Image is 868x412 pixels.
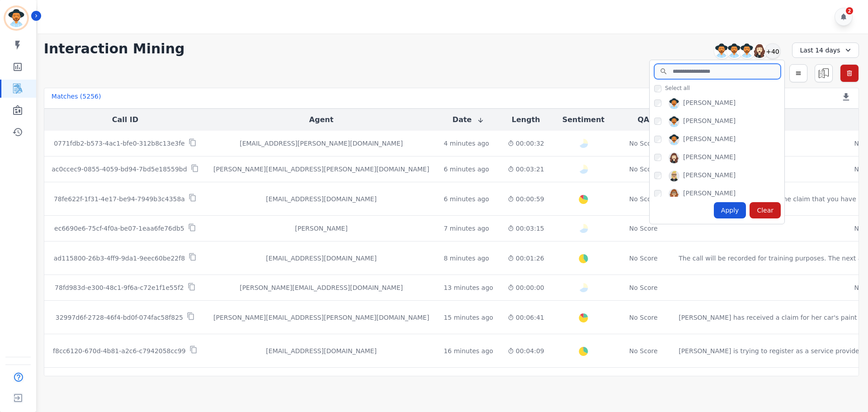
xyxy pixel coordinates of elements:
[792,43,859,58] div: Last 14 days
[54,194,185,204] p: 78fe622f-1f31-4e17-be94-7949b3c4358a
[5,7,27,29] img: Bordered avatar
[213,224,429,233] div: [PERSON_NAME]
[213,165,429,174] div: [PERSON_NAME][EMAIL_ADDRESS][PERSON_NAME][DOMAIN_NAME]
[52,165,187,174] p: ac0ccec9-0855-4059-bd94-7bd5e18559bd
[508,165,544,174] div: 00:03:21
[54,224,184,233] p: ec6690e6-75cf-4f0a-be07-1eaa6fe76db5
[629,313,658,322] div: No Score
[54,254,185,263] p: ad115800-26b3-4ff9-9da1-9eec60be22f8
[714,202,746,218] div: Apply
[665,85,690,92] span: Select all
[629,194,658,204] div: No Score
[213,194,429,204] div: [EMAIL_ADDRESS][DOMAIN_NAME]
[453,114,485,125] button: Date
[508,194,544,204] div: 00:00:59
[512,114,540,125] button: Length
[213,283,429,292] div: [PERSON_NAME][EMAIL_ADDRESS][DOMAIN_NAME]
[112,114,138,125] button: Call ID
[562,114,604,125] button: Sentiment
[629,165,658,174] div: No Score
[629,224,658,233] div: No Score
[508,346,544,355] div: 00:04:09
[443,254,489,263] div: 8 minutes ago
[683,116,736,127] div: [PERSON_NAME]
[629,346,658,355] div: No Score
[683,170,736,181] div: [PERSON_NAME]
[683,189,736,199] div: [PERSON_NAME]
[508,139,544,148] div: 00:00:32
[443,283,493,292] div: 13 minutes ago
[765,43,780,59] div: +40
[637,114,649,125] button: QA
[508,254,544,263] div: 00:01:26
[443,194,489,204] div: 6 minutes ago
[683,98,736,109] div: [PERSON_NAME]
[443,224,489,233] div: 7 minutes ago
[213,313,429,322] div: [PERSON_NAME][EMAIL_ADDRESS][PERSON_NAME][DOMAIN_NAME]
[683,134,736,145] div: [PERSON_NAME]
[44,41,185,57] h1: Interaction Mining
[629,139,658,148] div: No Score
[213,254,429,263] div: [EMAIL_ADDRESS][DOMAIN_NAME]
[309,114,334,125] button: Agent
[52,92,101,104] div: Matches ( 5256 )
[508,313,544,322] div: 00:06:41
[56,313,183,322] p: 32997d6f-2728-46f4-bd0f-074fac58f825
[508,283,544,292] div: 00:00:00
[683,152,736,163] div: [PERSON_NAME]
[53,346,186,355] p: f8cc6120-670d-4b81-a2c6-c7942058cc99
[629,283,658,292] div: No Score
[443,346,493,355] div: 16 minutes ago
[213,139,429,148] div: [EMAIL_ADDRESS][PERSON_NAME][DOMAIN_NAME]
[443,139,489,148] div: 4 minutes ago
[750,202,781,218] div: Clear
[443,165,489,174] div: 6 minutes ago
[508,224,544,233] div: 00:03:15
[55,283,184,292] p: 78fd983d-e300-48c1-9f6a-c72e1f1e55f2
[443,313,493,322] div: 15 minutes ago
[213,346,429,355] div: [EMAIL_ADDRESS][DOMAIN_NAME]
[629,254,658,263] div: No Score
[846,7,853,14] div: 2
[54,139,185,148] p: 0771fdb2-b573-4ac1-bfe0-312b8c13e3fe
